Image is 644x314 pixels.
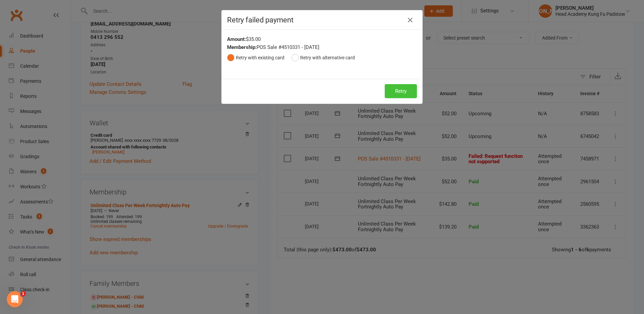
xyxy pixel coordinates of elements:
span: 1 [20,291,26,297]
h4: Retry failed payment [227,16,417,24]
button: Close [405,15,416,25]
button: Retry [385,84,417,98]
div: $35.00 [227,35,417,43]
strong: Membership: [227,44,257,50]
iframe: Intercom live chat [7,291,23,307]
strong: Amount: [227,36,246,42]
div: POS Sale #4510331 - [DATE] [227,43,417,51]
button: Retry with alternative card [291,51,355,64]
button: Retry with existing card [227,51,284,64]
